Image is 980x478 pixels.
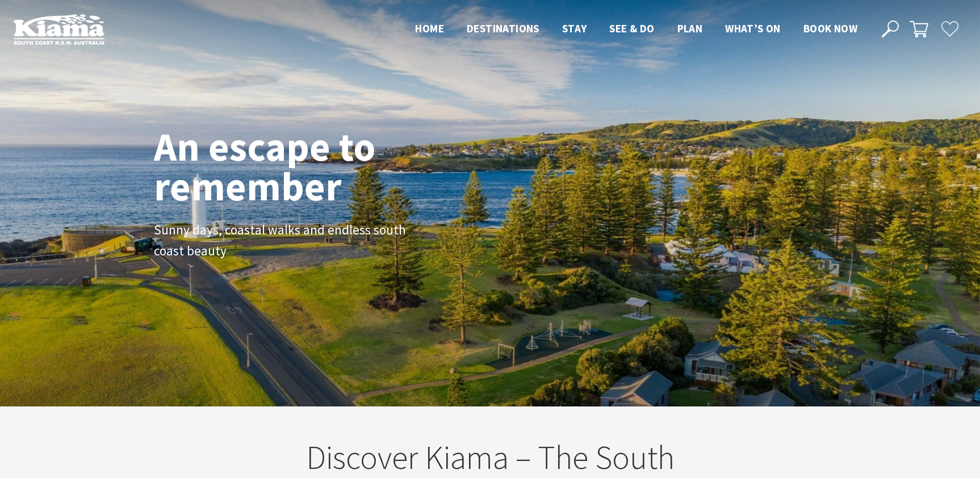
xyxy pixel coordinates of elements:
span: What’s On [725,22,781,35]
nav: Main Menu [404,20,869,39]
span: Book now [803,22,857,35]
h1: An escape to remember [154,127,466,206]
p: Sunny days, coastal walks and endless south coast beauty [154,220,409,262]
img: Kiama Logo [14,14,104,45]
span: See & Do [609,22,654,35]
span: Plan [677,22,703,35]
span: Home [415,22,444,35]
span: Stay [562,22,587,35]
span: Destinations [467,22,539,35]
